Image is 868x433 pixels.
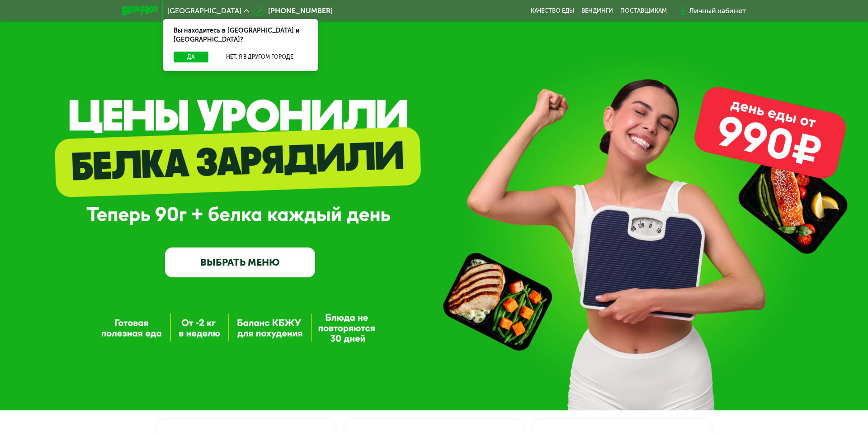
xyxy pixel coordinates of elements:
[212,52,307,62] button: Нет, я в другом городе
[165,247,315,278] a: ВЫБРАТЬ МЕНЮ
[163,19,318,52] div: Вы находитесь в [GEOGRAPHIC_DATA] и [GEOGRAPHIC_DATA]?
[531,7,574,14] a: Качество еды
[174,52,208,62] button: Да
[254,5,333,16] a: [PHONE_NUMBER]
[620,7,667,14] div: поставщикам
[581,7,613,14] a: Вендинги
[167,7,241,14] span: [GEOGRAPHIC_DATA]
[689,5,746,16] div: Личный кабинет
